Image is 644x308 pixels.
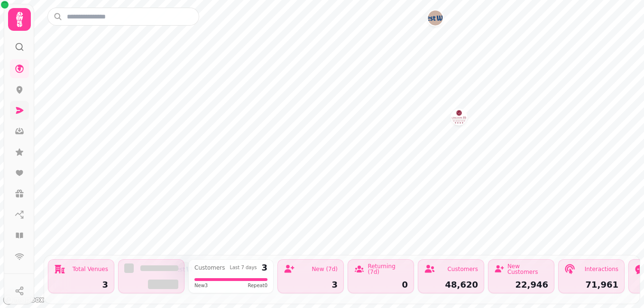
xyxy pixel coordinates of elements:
[368,263,408,275] div: Returning (7d)
[194,282,208,289] span: New 3
[312,266,338,272] div: New (7d)
[3,294,45,305] a: Mapbox logo
[585,266,618,272] div: Interactions
[564,281,618,289] div: 71,961
[451,109,467,127] div: Map marker
[494,281,548,289] div: 22,946
[73,266,108,272] div: Total Venues
[284,281,338,289] div: 3
[194,265,225,271] div: Customers
[507,263,548,275] div: New Customers
[451,109,467,125] button: Best Western Burlington Hotel - 84226
[354,281,408,289] div: 0
[447,266,478,272] div: Customers
[261,263,267,272] div: 3
[248,282,267,289] span: Repeat 0
[424,281,478,289] div: 48,620
[54,281,108,289] div: 3
[230,265,257,270] div: Last 7 days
